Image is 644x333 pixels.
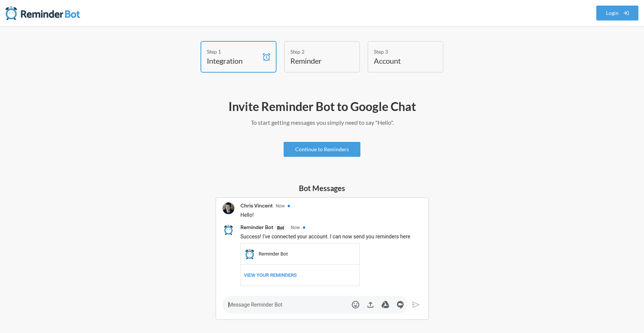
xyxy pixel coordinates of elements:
h4: Reminder [290,55,342,66]
img: Reminder Bot [6,6,80,20]
div: Step 3 [374,48,426,55]
div: Step 1 [207,48,259,55]
p: To start getting messages you simply need to say "Hello". [106,118,538,127]
h4: Account [374,55,426,66]
h4: Integration [207,55,259,66]
div: Step 2 [290,48,342,55]
a: Continue to Reminders [284,142,360,157]
a: Login [596,6,639,20]
h5: Bot Messages [215,183,429,193]
h2: Invite Reminder Bot to Google Chat [106,99,538,114]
